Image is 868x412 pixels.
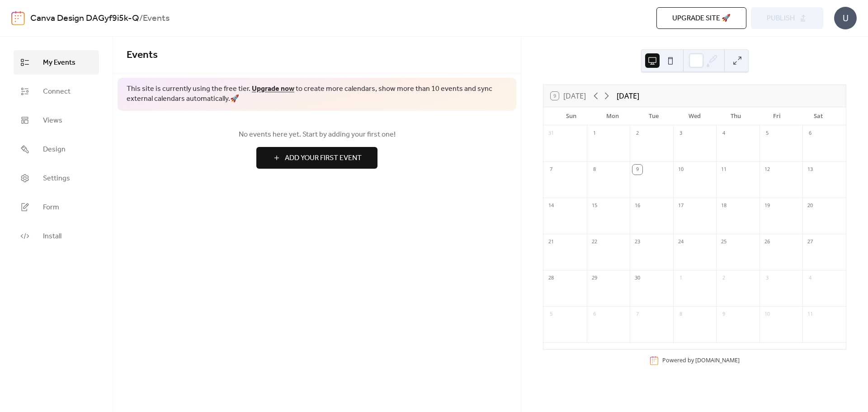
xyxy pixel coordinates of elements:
a: [DOMAIN_NAME] [695,356,740,364]
div: 2 [632,128,642,138]
div: Sun [551,107,592,125]
a: Form [14,195,99,219]
div: 2 [719,273,729,283]
div: 21 [546,237,556,247]
div: 4 [719,128,729,138]
div: 31 [546,128,556,138]
div: 10 [762,309,772,319]
a: My Events [14,50,99,75]
div: 8 [590,165,599,175]
span: This site is currently using the free tier. to create more calendars, show more than 10 events an... [127,84,507,104]
div: Wed [674,107,715,125]
div: 6 [805,128,815,138]
a: Views [14,108,99,133]
div: 19 [762,201,772,211]
div: 3 [762,273,772,283]
span: My Events [43,57,75,68]
div: 28 [546,273,556,283]
div: 13 [805,165,815,175]
div: 5 [546,309,556,319]
div: 10 [676,165,686,175]
div: 30 [632,273,642,283]
div: 11 [719,165,729,175]
div: 9 [632,165,642,175]
div: 8 [676,309,686,319]
div: Sat [797,107,839,125]
span: Design [43,144,66,155]
div: 9 [719,309,729,319]
div: 14 [546,201,556,211]
img: logo [11,11,25,25]
div: 1 [590,128,599,138]
div: 12 [762,165,772,175]
span: Upgrade site 🚀 [672,13,731,24]
span: Events [127,45,158,65]
div: Powered by [662,356,740,364]
div: 26 [762,237,772,247]
button: Upgrade site 🚀 [656,7,746,29]
div: 22 [590,237,599,247]
span: Install [43,231,61,242]
div: Mon [592,107,633,125]
span: Views [43,115,62,126]
a: Canva Design DAGyf9i5k-Q [30,10,139,27]
div: 29 [590,273,599,283]
span: No events here yet. Start by adding your first one! [127,129,507,140]
div: 5 [762,128,772,138]
a: Settings [14,166,99,190]
div: 3 [676,128,686,138]
a: Upgrade now [252,82,294,96]
div: 27 [805,237,815,247]
a: Connect [14,79,99,104]
div: 6 [590,309,599,319]
div: [DATE] [617,90,639,101]
div: 20 [805,201,815,211]
a: Add Your First Event [127,147,507,169]
div: Thu [715,107,756,125]
div: 23 [632,237,642,247]
div: 7 [632,309,642,319]
div: 16 [632,201,642,211]
div: Fri [756,107,797,125]
div: 24 [676,237,686,247]
b: Events [143,10,170,27]
span: Settings [43,173,70,184]
div: 1 [676,273,686,283]
span: Connect [43,86,71,97]
a: Install [14,224,99,248]
div: Tue [633,107,674,125]
b: / [139,10,143,27]
div: 7 [546,165,556,175]
div: 4 [805,273,815,283]
div: 17 [676,201,686,211]
span: Add Your First Event [285,153,362,164]
div: 11 [805,309,815,319]
button: Add Your First Event [256,147,377,169]
a: Design [14,137,99,161]
div: 18 [719,201,729,211]
span: Form [43,202,59,213]
div: 25 [719,237,729,247]
div: 15 [590,201,599,211]
div: U [834,7,857,29]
